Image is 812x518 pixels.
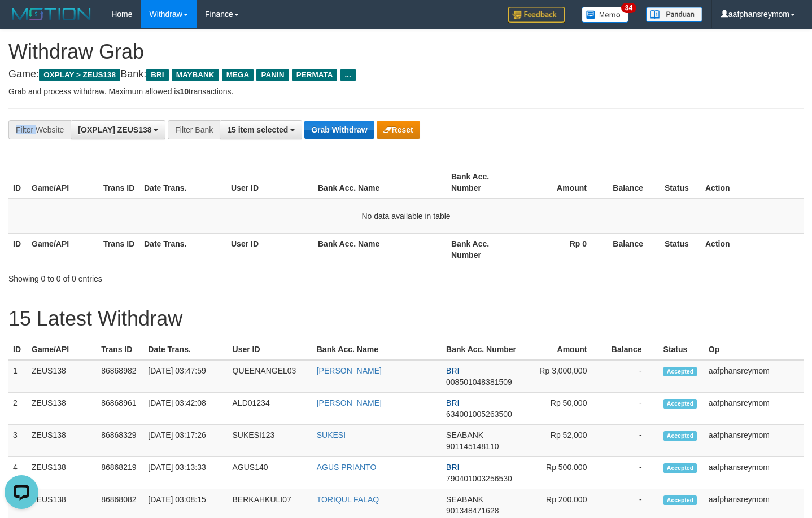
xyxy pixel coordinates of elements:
[704,339,804,360] th: Op
[304,121,374,139] button: Grab Withdraw
[582,7,629,23] img: Button%20Memo.svg
[228,339,312,360] th: User ID
[8,269,330,284] div: Showing 0 to 0 of 0 entries
[146,69,168,81] span: BRI
[222,69,254,81] span: MEGA
[143,339,228,360] th: Date Trans.
[5,5,38,38] button: Open LiveChat chat widget
[604,166,660,199] th: Balance
[446,431,483,440] span: SEABANK
[704,457,804,489] td: aafphansreymom
[604,339,658,360] th: Balance
[39,69,120,81] span: OXPLAY > ZEUS138
[621,3,636,13] span: 34
[521,457,604,489] td: Rp 500,000
[317,366,382,375] a: [PERSON_NAME]
[27,360,97,393] td: ZEUS138
[446,463,459,472] span: BRI
[518,233,604,265] th: Rp 0
[521,339,604,360] th: Amount
[701,233,804,265] th: Action
[660,233,701,265] th: Status
[313,166,447,199] th: Bank Acc. Name
[8,425,27,457] td: 3
[604,457,658,489] td: -
[447,233,518,265] th: Bank Acc. Number
[646,7,702,22] img: panduan.png
[180,87,189,96] strong: 10
[143,425,228,457] td: [DATE] 03:17:26
[340,69,356,81] span: ...
[228,360,312,393] td: QUEENANGEL03
[97,425,143,457] td: 86868329
[446,398,459,407] span: BRI
[143,393,228,425] td: [DATE] 03:42:08
[8,86,804,97] p: Grab and process withdraw. Maximum allowed is transactions.
[8,41,804,63] h1: Withdraw Grab
[317,398,382,407] a: [PERSON_NAME]
[27,425,97,457] td: ZEUS138
[446,442,499,451] span: Copy 901145148110 to clipboard
[8,393,27,425] td: 2
[8,6,94,23] img: MOTION_logo.png
[27,339,97,360] th: Game/API
[604,425,658,457] td: -
[226,233,313,265] th: User ID
[227,125,288,134] span: 15 item selected
[317,431,346,440] a: SUKESI
[446,495,483,504] span: SEABANK
[659,339,704,360] th: Status
[446,410,512,419] span: Copy 634001005263500 to clipboard
[139,166,226,199] th: Date Trans.
[704,393,804,425] td: aafphansreymom
[521,393,604,425] td: Rp 50,000
[8,457,27,489] td: 4
[228,393,312,425] td: ALD01234
[604,360,658,393] td: -
[446,506,499,515] span: Copy 901348471628 to clipboard
[78,125,151,134] span: [OXPLAY] ZEUS138
[99,233,139,265] th: Trans ID
[604,233,660,265] th: Balance
[446,474,512,483] span: Copy 790401003256530 to clipboard
[168,120,220,139] div: Filter Bank
[663,431,697,441] span: Accepted
[317,463,377,472] a: AGUS PRIANTO
[317,495,379,504] a: TORIQUL FALAQ
[220,120,302,139] button: 15 item selected
[508,7,565,23] img: Feedback.jpg
[143,360,228,393] td: [DATE] 03:47:59
[446,377,512,387] span: Copy 008501048381509 to clipboard
[312,339,442,360] th: Bank Acc. Name
[660,166,701,199] th: Status
[377,121,420,139] button: Reset
[313,233,447,265] th: Bank Acc. Name
[8,360,27,393] td: 1
[71,120,165,139] button: [OXPLAY] ZEUS138
[663,463,697,473] span: Accepted
[27,166,99,199] th: Game/API
[97,393,143,425] td: 86868961
[8,339,27,360] th: ID
[518,166,604,199] th: Amount
[447,166,518,199] th: Bank Acc. Number
[663,367,697,376] span: Accepted
[97,360,143,393] td: 86868982
[27,457,97,489] td: ZEUS138
[8,308,804,330] h1: 15 Latest Withdraw
[228,457,312,489] td: AGUS140
[8,199,804,234] td: No data available in table
[292,69,338,81] span: PERMATA
[8,69,804,80] h4: Game: Bank:
[97,457,143,489] td: 86868219
[8,233,27,265] th: ID
[99,166,139,199] th: Trans ID
[172,69,219,81] span: MAYBANK
[521,425,604,457] td: Rp 52,000
[701,166,804,199] th: Action
[226,166,313,199] th: User ID
[604,393,658,425] td: -
[8,166,27,199] th: ID
[442,339,521,360] th: Bank Acc. Number
[27,393,97,425] td: ZEUS138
